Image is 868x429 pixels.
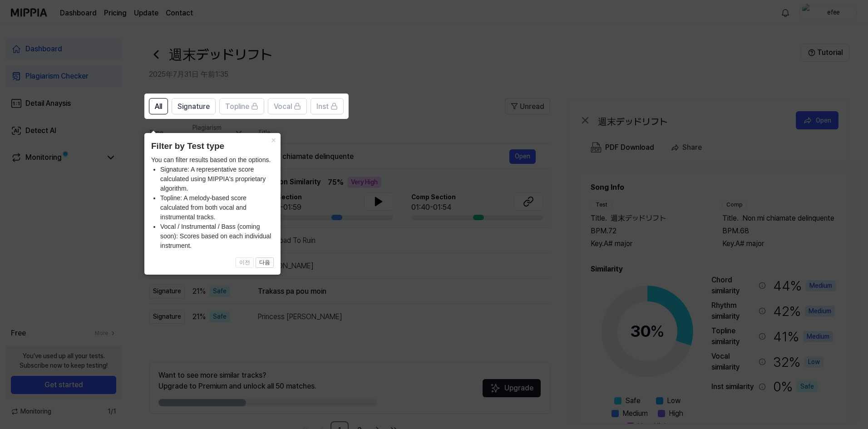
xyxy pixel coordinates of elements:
[160,222,274,251] li: Vocal / Instrumental / Bass (coming soon): Scores based on each individual instrument.
[178,101,210,112] span: Signature
[151,140,274,153] header: Filter by Test type
[172,98,216,114] button: Signature
[219,98,264,114] button: Topline
[151,155,274,251] div: You can filter results based on the options.
[160,193,274,222] li: Topline: A melody-based score calculated from both vocal and instrumental tracks.
[155,101,162,112] span: All
[149,98,168,114] button: All
[311,98,344,114] button: Inst
[266,133,281,146] button: Close
[274,101,292,112] span: Vocal
[316,101,329,112] span: Inst
[268,98,307,114] button: Vocal
[160,165,274,193] li: Signature: A representative score calculated using MIPPIA's proprietary algorithm.
[256,257,274,268] button: 다음
[225,101,249,112] span: Topline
